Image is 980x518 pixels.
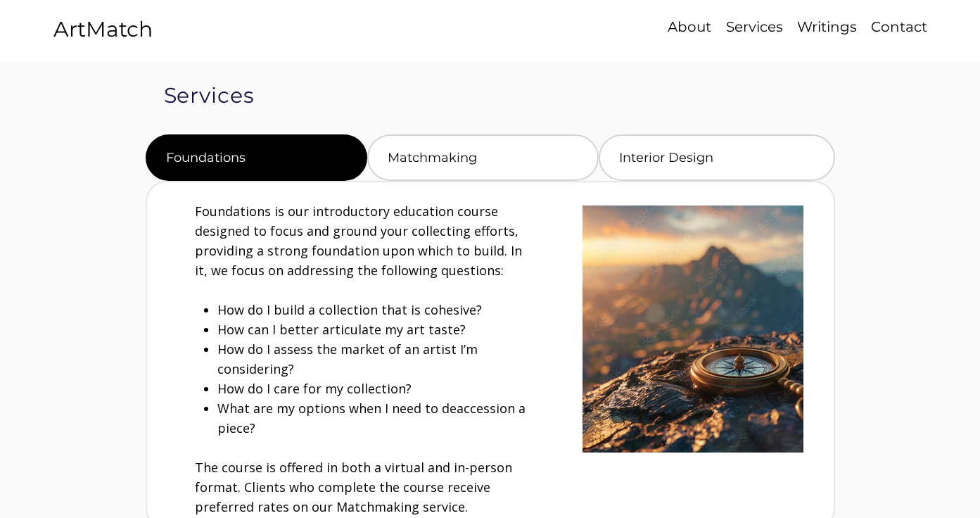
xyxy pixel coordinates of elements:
span: The course is offered in both a virtual and in-person format. Clients who complete the course rec... [195,459,512,515]
span: Matchmaking [388,150,477,165]
a: Services [718,17,790,37]
img: Art education.jpg [583,206,803,453]
span: Foundations [166,150,246,165]
a: About [661,17,718,37]
span: Services [164,82,255,108]
a: ArtMatch [53,16,153,42]
nav: Site [614,17,934,37]
span: Foundations is our introductory education course designed to focus and ground your collecting eff... [195,203,522,279]
span: What are my options when I need to deaccession a piece? [217,400,526,436]
span: Interior Design [619,150,713,165]
span: How do I assess the market of an artist I’m considering? [217,341,478,377]
span: How do I care for my collection? [217,380,412,397]
a: Contact [864,17,934,37]
span: How do I build a collection that is cohesive? [217,301,482,318]
span: How can I better articulate my art taste? [217,321,466,338]
p: Services [719,17,790,37]
a: Writings [790,17,864,37]
p: Contact [864,17,934,37]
